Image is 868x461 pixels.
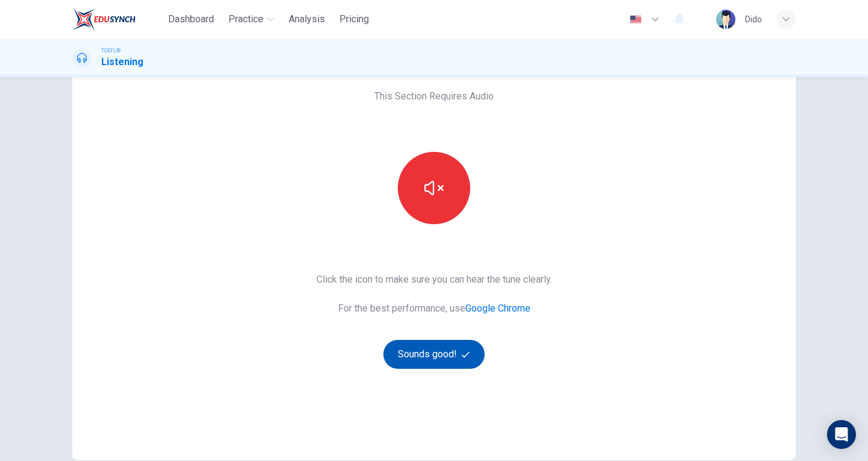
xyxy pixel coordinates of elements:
span: Dashboard [168,12,214,27]
span: For the best performance, use [316,301,552,316]
button: Pricing [335,8,374,30]
a: EduSynch logo [72,7,163,31]
span: Click the icon to make sure you can hear the tune clearly. [316,272,552,287]
h1: Listening [101,55,143,69]
span: TOEFL® [101,46,121,55]
button: Sounds good! [383,340,485,369]
span: This Section Requires Audio [374,89,494,104]
span: Pricing [339,12,369,27]
img: EduSynch logo [72,7,136,31]
div: Open Intercom Messenger [827,420,856,449]
span: Analysis [289,12,325,27]
button: Practice [224,8,279,30]
img: Profile picture [716,10,735,29]
button: Analysis [284,8,330,30]
span: Practice [228,12,263,27]
img: en [628,15,643,24]
div: Dido [745,12,762,27]
a: Google Chrome [465,303,530,314]
button: Dashboard [163,8,219,30]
